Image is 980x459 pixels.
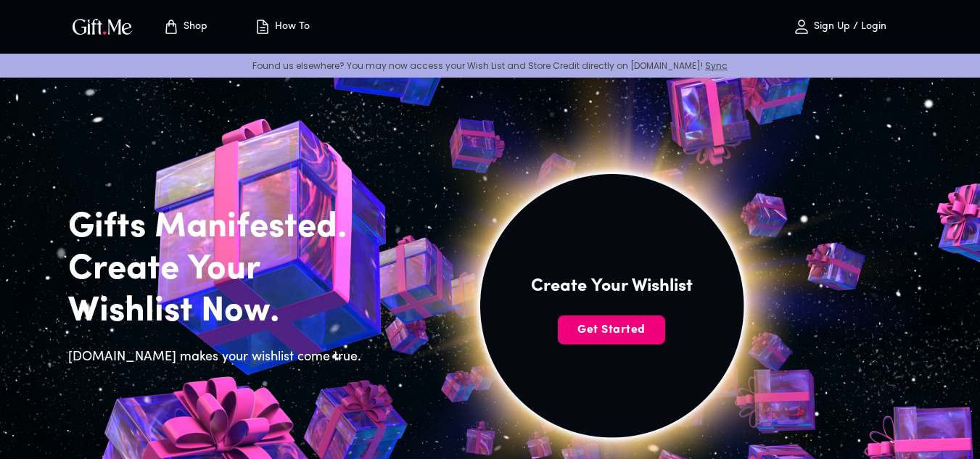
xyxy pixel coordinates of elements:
[705,59,728,72] a: Sync
[180,21,207,33] p: Shop
[12,59,968,72] p: Found us elsewhere? You may now access your Wish List and Store Credit directly on [DOMAIN_NAME]!
[68,291,370,333] h2: Wishlist Now.
[810,21,886,33] p: Sign Up / Login
[767,4,913,50] button: Sign Up / Login
[68,249,370,291] h2: Create Your
[68,18,136,36] button: GiftMe Logo
[70,16,135,37] img: GiftMe Logo
[558,322,665,338] span: Get Started
[531,275,693,298] h4: Create Your Wishlist
[558,315,665,344] button: Get Started
[68,207,370,249] h2: Gifts Manifested.
[242,4,322,50] button: How To
[145,4,225,50] button: Store page
[271,21,310,33] p: How To
[68,347,370,368] h6: [DOMAIN_NAME] makes your wishlist come true.
[254,18,271,36] img: how-to.svg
